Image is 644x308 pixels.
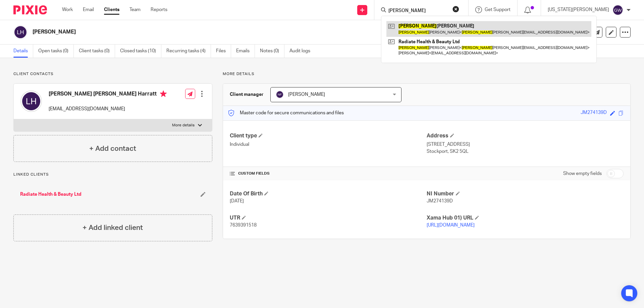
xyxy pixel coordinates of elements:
p: More details [223,71,631,77]
h3: Client manager [230,91,264,98]
a: Notes (0) [260,45,284,58]
a: Files [216,45,231,58]
a: Details [13,45,33,58]
p: [STREET_ADDRESS] [427,141,624,148]
h4: Address [427,132,624,139]
a: Recurring tasks (4) [166,45,211,58]
p: Client contacts [13,71,212,77]
img: svg%3E [612,5,623,15]
input: Search [388,8,448,14]
a: Open tasks (0) [38,45,74,58]
a: Client tasks (0) [79,45,115,58]
img: Pixie [13,5,47,14]
p: Individual [230,141,427,148]
p: Linked clients [13,172,212,177]
i: Primary [160,90,167,97]
a: Team [129,6,141,13]
span: JM274139D [427,199,453,203]
h4: Xama Hub 01) URL [427,214,624,222]
a: Reports [151,6,167,13]
h4: Date Of Birth [230,190,427,197]
p: Stockport, SK2 5QL [427,148,624,155]
div: JM274139D [581,109,607,117]
p: [US_STATE][PERSON_NAME] [548,6,609,13]
p: More details [172,123,195,128]
h4: Client type [230,132,427,139]
a: Closed tasks (10) [120,45,161,58]
label: Show empty fields [563,170,602,177]
h4: + Add contact [89,143,136,154]
a: [URL][DOMAIN_NAME] [427,223,475,228]
span: [DATE] [230,199,244,203]
h2: [PERSON_NAME] [33,28,438,36]
span: 7639391518 [230,223,257,228]
a: Clients [104,6,119,13]
a: Audit logs [289,45,315,58]
h4: + Add linked client [83,223,143,233]
a: Work [62,6,73,13]
img: svg%3E [13,25,28,39]
a: Radiate Health & Beauty Ltd [20,191,82,198]
h4: CUSTOM FIELDS [230,171,427,176]
h4: UTR [230,214,427,222]
button: Clear [452,6,459,12]
a: Emails [236,45,255,58]
img: svg%3E [276,90,284,99]
p: [EMAIL_ADDRESS][DOMAIN_NAME] [49,106,167,112]
h4: [PERSON_NAME] [PERSON_NAME] Harratt [49,90,167,99]
a: Email [83,6,94,13]
span: Get Support [485,7,511,12]
img: svg%3E [20,90,42,112]
p: Master code for secure communications and files [228,110,344,116]
h4: NI Number [427,190,624,197]
span: [PERSON_NAME] [288,92,325,97]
